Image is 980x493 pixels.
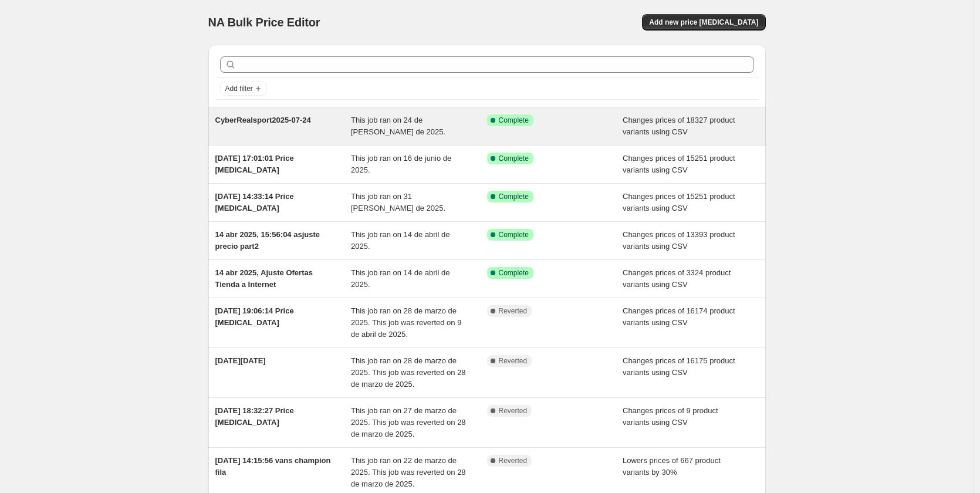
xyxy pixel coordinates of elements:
[351,268,450,289] span: This job ran on 14 de abril de 2025.
[499,192,529,201] span: Complete
[623,406,718,427] span: Changes prices of 9 product variants using CSV
[623,306,735,327] span: Changes prices of 16174 product variants using CSV
[499,230,529,239] span: Complete
[225,84,253,93] span: Add filter
[642,14,765,31] button: Add new price [MEDICAL_DATA]
[351,230,450,251] span: This job ran on 14 de abril de 2025.
[215,406,294,427] span: [DATE] 18:32:27 Price [MEDICAL_DATA]
[215,192,294,212] span: [DATE] 14:33:14 Price [MEDICAL_DATA]
[649,18,758,27] span: Add new price [MEDICAL_DATA]
[215,356,266,365] span: [DATE][DATE]
[215,268,313,289] span: 14 abr 2025, Ajuste Ofertas Tienda a Internet
[623,456,721,477] span: Lowers prices of 667 product variants by 30%
[499,154,529,163] span: Complete
[351,356,466,389] span: This job ran on 28 de marzo de 2025. This job was reverted on 28 de marzo de 2025.
[351,116,445,136] span: This job ran on 24 de [PERSON_NAME] de 2025.
[351,406,466,438] span: This job ran on 27 de marzo de 2025. This job was reverted on 28 de marzo de 2025.
[623,154,735,174] span: Changes prices of 15251 product variants using CSV
[623,356,735,377] span: Changes prices of 16175 product variants using CSV
[623,230,735,251] span: Changes prices of 13393 product variants using CSV
[351,154,451,174] span: This job ran on 16 de junio de 2025.
[215,230,320,251] span: 14 abr 2025, 15:56:04 asjuste precio part2
[215,116,311,124] span: CyberRealsport2025-07-24
[499,406,528,416] span: Reverted
[623,116,735,136] span: Changes prices of 18327 product variants using CSV
[499,356,528,366] span: Reverted
[499,456,528,465] span: Reverted
[351,456,466,488] span: This job ran on 22 de marzo de 2025. This job was reverted on 28 de marzo de 2025.
[623,192,735,212] span: Changes prices of 15251 product variants using CSV
[499,306,528,316] span: Reverted
[220,82,267,96] button: Add filter
[499,268,529,278] span: Complete
[351,192,445,212] span: This job ran on 31 [PERSON_NAME] de 2025.
[215,456,331,477] span: [DATE] 14:15:56 vans champion fila
[215,154,294,174] span: [DATE] 17:01:01 Price [MEDICAL_DATA]
[499,116,529,125] span: Complete
[351,306,461,339] span: This job ran on 28 de marzo de 2025. This job was reverted on 9 de abril de 2025.
[623,268,731,289] span: Changes prices of 3324 product variants using CSV
[215,306,294,327] span: [DATE] 19:06:14 Price [MEDICAL_DATA]
[208,16,320,29] span: NA Bulk Price Editor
